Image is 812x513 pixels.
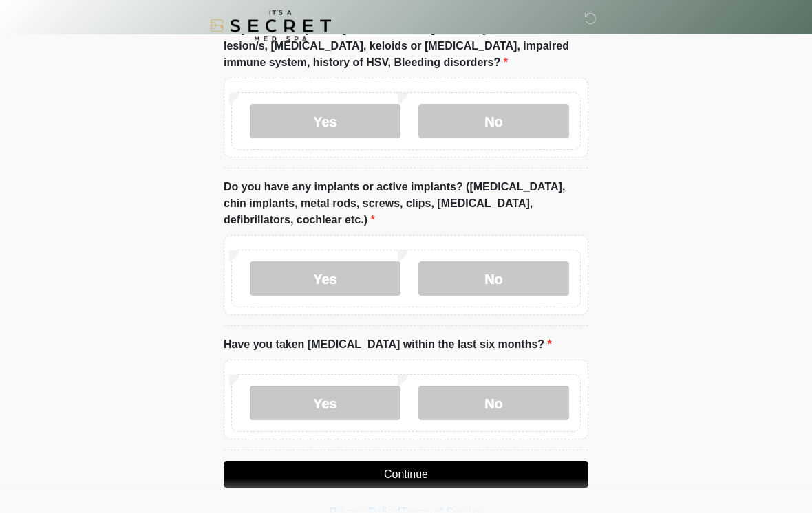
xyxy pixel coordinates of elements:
[250,105,400,139] label: Yes
[250,262,400,296] label: Yes
[224,179,588,229] label: Do you have any implants or active implants? ([MEDICAL_DATA], chin implants, metal rods, screws, ...
[418,105,569,139] label: No
[250,386,400,421] label: Yes
[418,386,569,421] label: No
[224,462,588,488] button: Continue
[224,337,552,353] label: Have you taken [MEDICAL_DATA] within the last six months?
[210,10,331,41] img: It's A Secret Med Spa Logo
[418,262,569,296] label: No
